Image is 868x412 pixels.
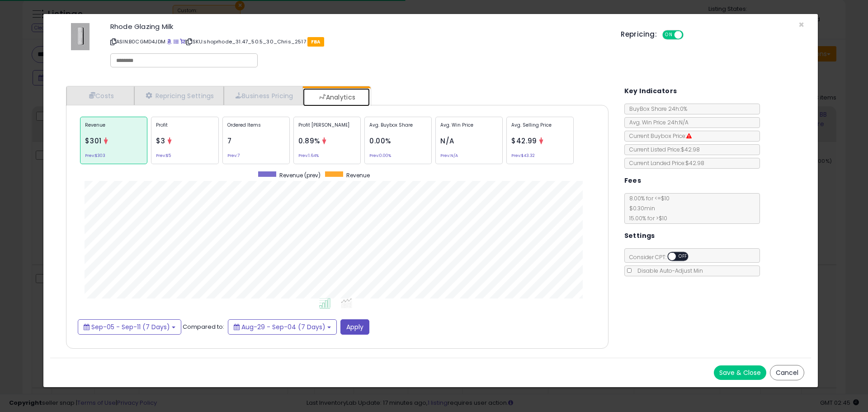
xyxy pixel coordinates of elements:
[227,154,240,157] small: Prev: 7
[511,122,569,135] p: Avg. Selling Price
[279,171,321,179] span: Revenue (prev)
[85,122,142,135] p: Revenue
[369,154,391,157] small: Prev: 0.00%
[440,122,498,135] p: Avg. Win Price
[167,38,172,45] a: BuyBox page
[110,23,607,30] h3: Rhode Glazing Milk
[624,85,677,97] h5: Key Indicators
[227,122,285,135] p: Ordered Items
[625,146,700,153] span: Current Listed Price: $42.98
[66,86,134,105] a: Costs
[714,365,766,380] button: Save & Close
[440,154,458,157] small: Prev: N/A
[625,253,700,261] span: Consider CPT:
[91,322,170,331] span: Sep-05 - Sep-11 (7 Days)
[625,105,687,113] span: BuyBox Share 24h: 0%
[156,136,165,146] span: $3
[340,319,369,335] button: Apply
[663,31,675,39] span: ON
[85,136,102,146] span: $301
[156,154,171,157] small: Prev: $5
[682,31,697,39] span: OFF
[625,159,704,167] span: Current Landed Price: $42.98
[625,214,667,222] span: 15.00 % for > $10
[440,136,454,146] span: N/A
[303,88,370,106] a: Analytics
[241,322,325,331] span: Aug-29 - Sep-04 (7 Days)
[625,132,692,140] span: Current Buybox Price:
[369,136,391,146] span: 0.00%
[346,171,370,179] span: Revenue
[625,118,689,126] span: Avg. Win Price 24h: N/A
[633,267,703,275] span: Disable Auto-Adjust Min
[770,365,804,380] button: Cancel
[686,133,692,139] i: Suppressed Buy Box
[156,122,213,135] p: Profit
[183,322,224,331] span: Compared to:
[511,136,537,146] span: $42.99
[511,154,535,157] small: Prev: $43.32
[625,194,670,222] span: 8.00 % for <= $10
[625,204,655,212] span: $0.30 min
[227,136,232,146] span: 7
[298,136,320,146] span: 0.89%
[369,122,427,135] p: Avg. Buybox Share
[174,38,179,45] a: All offer listings
[624,230,655,242] h5: Settings
[621,31,657,38] h5: Repricing:
[71,23,90,50] img: 21Oo90TMtVL._SL60_.jpg
[676,253,690,260] span: OFF
[298,122,356,135] p: Profit [PERSON_NAME]
[298,154,319,157] small: Prev: 1.64%
[798,18,804,31] span: ×
[624,175,642,186] h5: Fees
[180,38,185,45] a: Your listing only
[307,37,324,47] span: FBA
[224,86,303,105] a: Business Pricing
[134,86,224,105] a: Repricing Settings
[110,34,607,49] p: ASIN: B0CGMD4JDM | SKU: shoprhode_31.47_50.5_30_Chris_2517
[85,154,105,157] small: Prev: $303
